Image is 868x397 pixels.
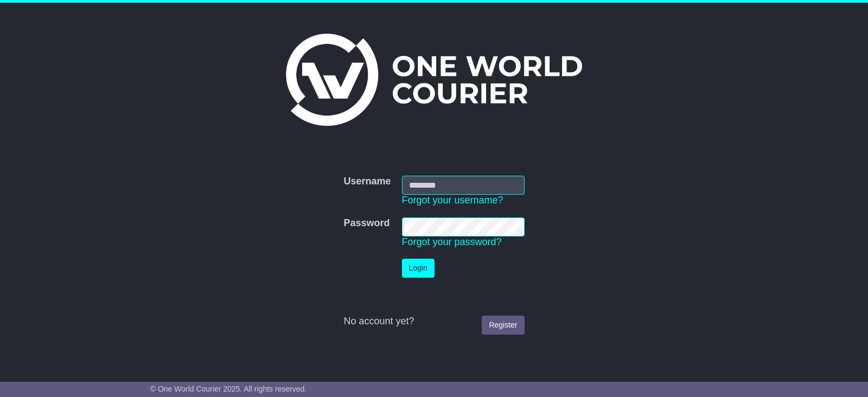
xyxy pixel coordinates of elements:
[343,316,524,328] div: No account yet?
[482,316,524,335] a: Register
[286,34,582,126] img: One World
[402,195,503,206] a: Forgot your username?
[343,217,390,229] label: Password
[150,385,307,393] span: © One World Courier 2025. All rights reserved.
[402,259,435,278] button: Login
[402,236,502,247] a: Forgot your password?
[343,176,391,188] label: Username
